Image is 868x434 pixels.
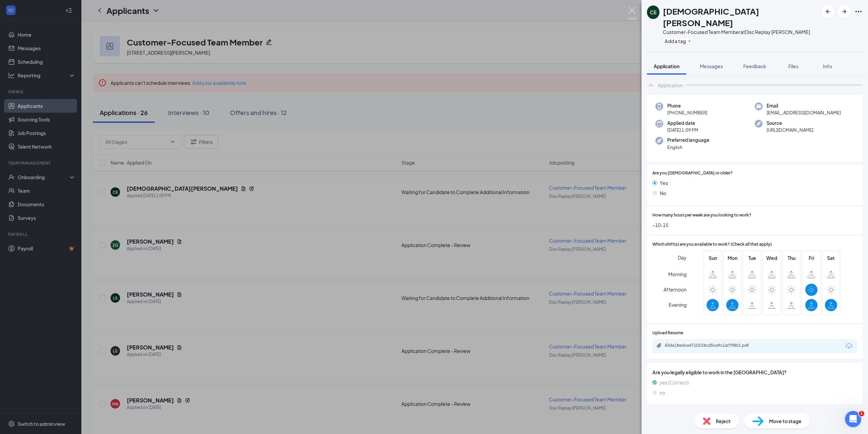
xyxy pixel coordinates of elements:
[664,283,687,296] span: Afternoon
[716,417,731,425] span: Reject
[659,379,689,386] span: yes (Correct)
[767,109,841,116] span: [EMAIL_ADDRESS][DOMAIN_NAME]
[652,241,772,248] span: Which shift(s) are you available to work? (Check all that apply)
[767,127,813,133] span: [URL][DOMAIN_NAME]
[726,254,738,262] span: Mon
[788,63,798,69] span: Files
[650,9,656,16] div: CE
[824,7,832,16] svg: ArrowLeftNew
[687,39,691,43] svg: Plus
[805,254,817,262] span: Fri
[656,343,766,349] a: Paperclip43da18edca4710234cd5ca9c1af7f8b2.pdf
[743,63,766,69] span: Feedback
[669,299,687,311] span: Evening
[769,417,802,425] span: Move to stage
[665,343,759,348] div: 43da18edca4710234cd5ca9c1af7f8b2.pdf
[656,343,662,348] svg: Paperclip
[660,179,668,187] span: Yes
[700,63,723,69] span: Messages
[663,37,693,44] button: PlusAdd a tag
[652,221,857,229] span: ~10-15
[840,7,848,16] svg: ArrowRight
[658,82,683,89] div: Application
[845,411,861,427] iframe: Intercom live chat
[663,29,818,35] div: Customer-Focused Team Member at Disc Replay [PERSON_NAME]
[654,63,679,69] span: Application
[660,189,666,197] span: No
[667,109,707,116] span: [PHONE_NUMBER]
[667,102,707,109] span: Phone
[822,5,834,18] button: ArrowLeftNew
[663,5,818,29] h1: [DEMOGRAPHIC_DATA][PERSON_NAME]
[647,81,655,89] svg: ChevronUp
[668,268,687,280] span: Morning
[667,120,698,127] span: Applied date
[845,342,853,350] svg: Download
[859,411,864,416] span: 1
[667,144,709,151] span: English
[678,254,687,261] span: Day
[652,212,751,219] span: How many hours per week are you looking to work?
[767,102,841,109] span: Email
[652,330,683,336] span: Upload Resume
[825,254,837,262] span: Sat
[667,137,709,144] span: Preferred language
[785,254,797,262] span: Thu
[838,5,850,18] button: ArrowRight
[767,120,813,127] span: Source
[766,254,778,262] span: Wed
[823,63,832,69] span: Info
[746,254,758,262] span: Tue
[667,127,698,133] span: [DATE] 1:09 PM
[707,254,719,262] span: Sun
[854,7,863,16] svg: Ellipses
[659,389,665,396] span: no
[652,369,857,376] span: Are you legally eligible to work in the [GEOGRAPHIC_DATA]?
[652,170,733,176] span: Are you [DEMOGRAPHIC_DATA] or older?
